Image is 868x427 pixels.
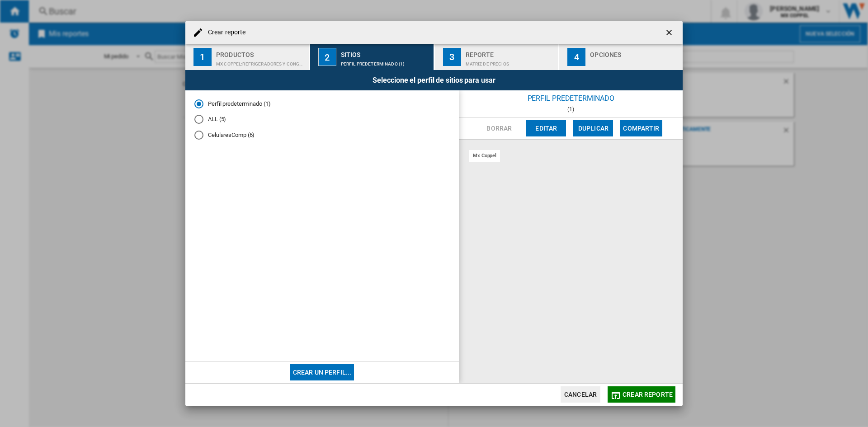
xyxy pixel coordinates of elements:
div: 3 [443,48,461,66]
div: (1) [459,106,683,113]
button: 3 Reporte Matriz de precios [435,44,559,70]
button: 1 Productos MX COPPEL:Refrigeradores y congeladores [185,44,310,70]
button: Editar [526,120,566,136]
div: Seleccione el perfil de sitios para usar [185,70,683,90]
div: Perfil predeterminado (1) [341,57,430,66]
div: 2 [318,48,336,66]
button: Duplicar [573,120,613,136]
div: Reporte [466,47,555,57]
div: Perfil predeterminado [459,90,683,106]
button: 2 Sitios Perfil predeterminado (1) [310,44,434,70]
div: Matriz de precios [466,57,555,66]
md-radio-button: ALL (5) [194,115,450,124]
div: Opciones [590,47,679,57]
button: Crear un perfil... [290,364,354,380]
div: Sitios [341,47,430,57]
button: getI18NText('BUTTONS.CLOSE_DIALOG') [661,23,679,42]
span: Crear reporte [623,391,673,398]
md-radio-button: CelularesComp (6) [194,131,450,140]
div: 4 [567,48,585,66]
button: Borrar [479,120,519,136]
button: Crear reporte [608,386,675,403]
button: Cancelar [561,386,600,403]
div: Productos [216,47,305,57]
h4: Crear reporte [203,28,245,37]
div: MX COPPEL:Refrigeradores y congeladores [216,57,305,66]
div: 1 [193,48,212,66]
md-radio-button: Perfil predeterminado (1) [194,99,450,108]
button: Compartir [620,120,662,136]
button: 4 Opciones [559,44,683,70]
div: mx coppel [469,150,500,161]
ng-md-icon: getI18NText('BUTTONS.CLOSE_DIALOG') [665,28,675,39]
